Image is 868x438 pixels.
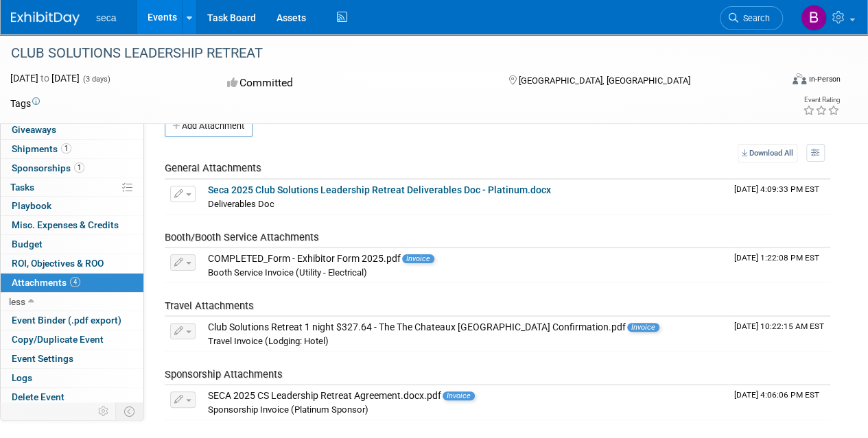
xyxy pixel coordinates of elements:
[223,71,486,95] div: Committed
[729,385,830,419] td: Upload Timestamp
[208,253,723,265] div: COMPLETED_Form - Exhibitor Form 2025.pdf
[734,390,819,400] span: Upload Timestamp
[734,184,819,194] span: Upload Timestamp
[70,277,80,287] span: 4
[165,162,261,174] span: General Attachments
[12,334,104,345] span: Copy/Duplicate Event
[208,404,368,415] span: Sponsorship Invoice (Platinum Sponsor)
[627,323,659,332] span: Invoice
[12,162,84,173] span: Sponsorships
[165,231,319,243] span: Booth/Booth Service Attachments
[738,13,770,23] span: Search
[729,317,830,351] td: Upload Timestamp
[443,391,475,400] span: Invoice
[9,296,25,307] span: less
[1,178,143,197] a: Tasks
[1,369,143,387] a: Logs
[793,73,806,84] img: Format-Inperson.png
[165,368,283,380] span: Sponsorship Attachments
[10,182,34,193] span: Tasks
[1,388,143,406] a: Delete Event
[1,273,143,292] a: Attachments4
[1,197,143,215] a: Playbook
[12,391,64,402] span: Delete Event
[116,402,144,420] td: Toggle Event Tabs
[12,219,119,230] span: Misc. Expenses & Credits
[12,239,43,250] span: Budget
[12,315,121,326] span: Event Binder (.pdf export)
[208,184,551,195] a: Seca 2025 Club Solutions Leadership Retreat Deliverables Doc - Platinum.docx
[12,200,51,211] span: Playbook
[729,180,830,214] td: Upload Timestamp
[12,277,80,288] span: Attachments
[1,350,143,368] a: Event Settings
[729,248,830,282] td: Upload Timestamp
[208,199,274,209] span: Deliverables Doc
[208,267,367,278] span: Booth Service Invoice (Utility - Electrical)
[518,75,690,86] span: [GEOGRAPHIC_DATA], [GEOGRAPHIC_DATA]
[165,115,253,137] button: Add Attachment
[738,144,797,162] a: Download All
[803,97,840,104] div: Event Rating
[808,74,841,84] div: In-Person
[6,41,770,66] div: CLUB SOLUTIONS LEADERSHIP RETREAT
[96,12,117,23] span: seca
[208,390,723,402] div: SECA 2025 CS Leadership Retreat Agreement.docx.pdf
[82,75,110,84] span: (3 days)
[402,254,434,263] span: Invoice
[11,12,80,25] img: ExhibitDay
[734,321,824,331] span: Upload Timestamp
[208,336,329,346] span: Travel Invoice (Lodging: Hotel)
[10,73,80,84] span: [DATE] [DATE]
[10,97,40,110] td: Tags
[12,258,104,269] span: ROI, Objectives & ROO
[92,402,116,420] td: Personalize Event Tab Strip
[165,300,254,312] span: Travel Attachments
[208,321,723,334] div: Club Solutions Retreat 1 night $327.64 - The The Chateaux [GEOGRAPHIC_DATA] Confirmation.pdf
[12,143,71,154] span: Shipments
[1,311,143,330] a: Event Binder (.pdf export)
[12,124,56,135] span: Giveaways
[1,254,143,273] a: ROI, Objectives & ROO
[1,330,143,349] a: Copy/Duplicate Event
[12,372,32,383] span: Logs
[12,353,73,364] span: Event Settings
[720,6,783,30] a: Search
[1,159,143,178] a: Sponsorships1
[1,293,143,311] a: less
[61,143,71,154] span: 1
[74,162,84,173] span: 1
[38,73,51,84] span: to
[734,253,819,263] span: Upload Timestamp
[1,235,143,254] a: Budget
[719,71,841,92] div: Event Format
[1,121,143,139] a: Giveaways
[1,140,143,158] a: Shipments1
[1,216,143,234] a: Misc. Expenses & Credits
[801,5,827,31] img: Bob Surface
